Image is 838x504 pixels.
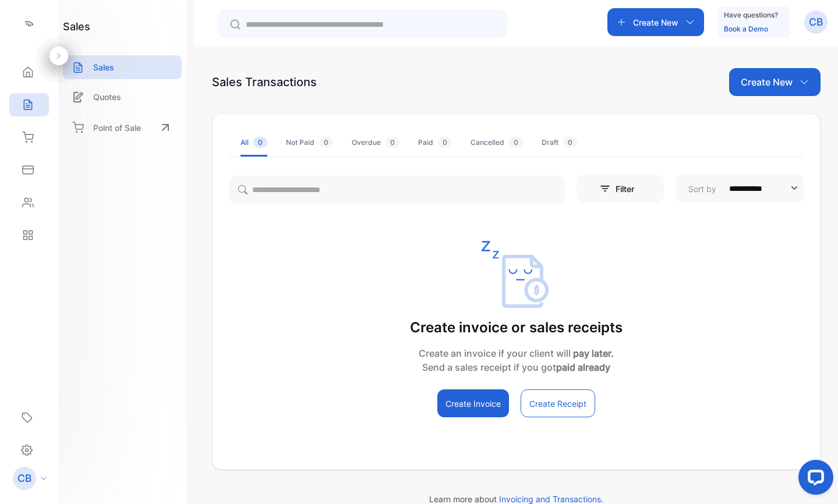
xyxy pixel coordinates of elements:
[556,361,610,373] strong: paid already
[729,68,821,96] button: Create New
[63,19,90,34] h1: sales
[542,137,577,148] div: Draft
[93,91,121,103] p: Quotes
[607,8,704,36] button: Create New
[471,137,523,148] div: Cancelled
[563,137,577,148] span: 0
[286,137,333,148] div: Not Paid
[789,455,838,504] iframe: LiveChat chat widget
[437,389,509,417] button: Create Invoice
[573,347,614,359] strong: pay later.
[63,85,182,109] a: Quotes
[410,346,623,360] p: Create an invoice if your client will
[438,137,452,148] span: 0
[63,115,182,140] a: Point of Sale
[212,73,317,91] div: Sales Transactions
[741,75,793,89] p: Create New
[93,122,141,134] p: Point of Sale
[63,55,182,79] a: Sales
[410,360,623,374] p: Send a sales receipt if you got
[509,137,523,148] span: 0
[418,137,452,148] div: Paid
[809,15,823,30] p: CB
[724,24,768,33] a: Book a Demo
[724,9,778,21] p: Have questions?
[688,183,716,195] p: Sort by
[319,137,333,148] span: 0
[804,8,828,36] button: CB
[17,471,31,486] p: CB
[241,137,267,148] div: All
[676,175,804,203] button: Sort by
[386,137,399,148] span: 0
[93,61,114,73] p: Sales
[352,137,399,148] div: Overdue
[482,241,551,308] img: empty state
[633,16,678,29] p: Create New
[410,317,623,338] p: Create invoice or sales receipts
[20,15,38,33] img: logo
[253,137,267,148] span: 0
[521,389,595,417] button: Create Receipt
